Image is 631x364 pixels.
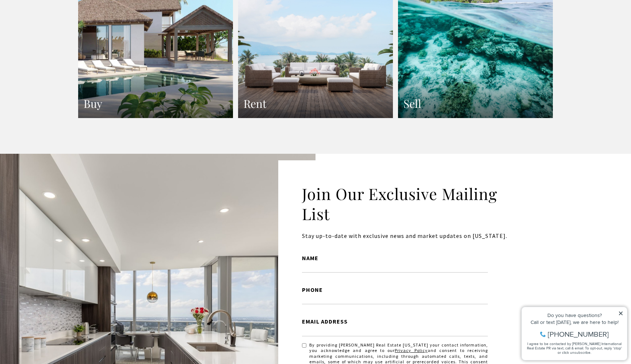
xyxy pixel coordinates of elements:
label: Email Address [302,317,488,326]
div: Do you have questions? [8,16,106,21]
label: Name [302,254,488,263]
span: [PHONE_NUMBER] [30,34,91,42]
h2: Join Our Exclusive Mailing List [302,184,515,224]
input: By providing Christie's Real Estate Puerto Rico your contact information, you acknowledge and agr... [302,343,306,348]
span: I agree to be contacted by [PERSON_NAME] International Real Estate PR via text, call & email. To ... [9,45,104,59]
h3: Buy [84,97,227,111]
div: Call or text [DATE], we are here to help! [8,23,106,28]
p: Stay up-to-date with exclusive news and market updates on [US_STATE]. [302,231,515,241]
a: Privacy Policy - open in a new tab [395,348,427,353]
h3: Rent [244,97,387,111]
label: Phone [302,285,488,295]
h3: Sell [404,97,547,111]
